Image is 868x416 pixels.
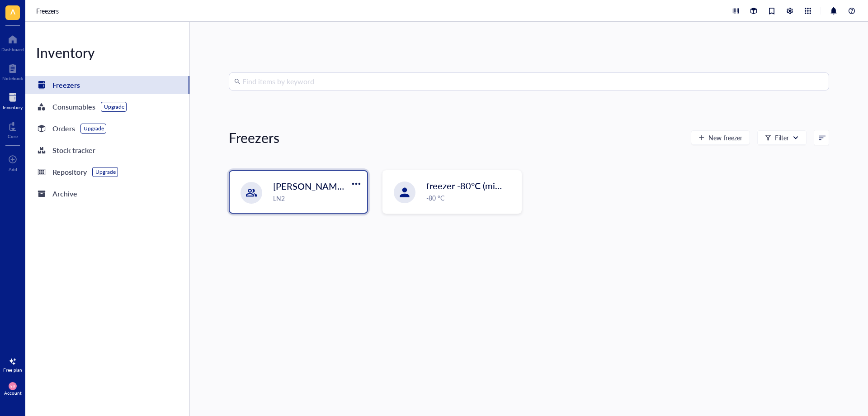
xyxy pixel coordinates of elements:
a: Freezers [25,76,189,94]
a: ConsumablesUpgrade [25,98,189,116]
div: Upgrade [95,168,116,176]
div: Upgrade [84,125,104,132]
div: Dashboard [1,47,24,52]
a: Dashboard [1,32,24,52]
div: Core [8,134,18,139]
div: Stock tracker [52,144,95,157]
div: Archive [52,187,77,200]
div: Notebook [2,76,23,81]
a: OrdersUpgrade [25,120,189,138]
a: Stock tracker [25,141,189,159]
div: Free plan [3,367,22,373]
div: Consumables [52,100,95,113]
div: Add [9,167,17,172]
span: freezer -80°C (middle) [426,179,514,192]
a: RepositoryUpgrade [25,163,189,181]
span: A [10,6,15,17]
a: Inventory [3,90,23,110]
span: New freezer [708,134,742,141]
span: [PERSON_NAME] freezer [273,180,376,192]
a: Archive [25,185,189,203]
div: Account [4,390,22,396]
div: Freezers [229,129,279,147]
div: -80 °C [426,193,516,203]
div: Inventory [3,105,23,110]
a: Freezers [36,6,61,16]
a: Core [8,119,18,139]
div: Upgrade [104,103,124,110]
button: New freezer [691,130,750,145]
div: Freezers [52,79,80,91]
a: Notebook [2,61,23,81]
div: Orders [52,122,75,135]
div: Inventory [25,43,189,62]
div: Repository [52,166,87,178]
div: LN2 [273,193,362,203]
span: EU [10,384,15,388]
div: Filter [775,133,789,143]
